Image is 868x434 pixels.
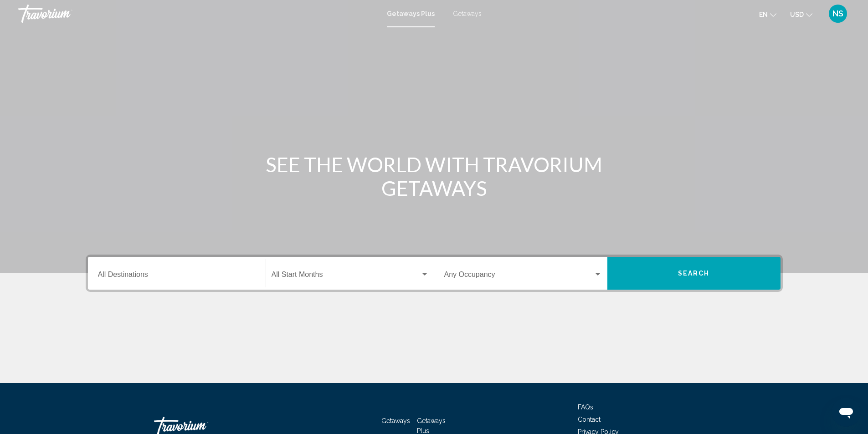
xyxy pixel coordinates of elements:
[263,153,605,200] h1: SEE THE WORLD WITH TRAVORIUM GETAWAYS
[832,398,861,427] iframe: Button to launch messaging window
[88,257,781,290] div: Search widget
[453,10,482,17] a: Getaways
[387,10,435,17] a: Getaways Plus
[826,4,850,23] button: User Menu
[790,8,812,21] button: Change currency
[759,8,776,21] button: Change language
[832,9,843,18] span: NS
[381,417,410,424] a: Getaways
[18,5,378,23] a: Travorium
[678,270,710,277] span: Search
[607,257,781,290] button: Search
[759,11,768,18] span: en
[790,11,804,18] span: USD
[578,416,601,423] a: Contact
[578,403,593,411] a: FAQs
